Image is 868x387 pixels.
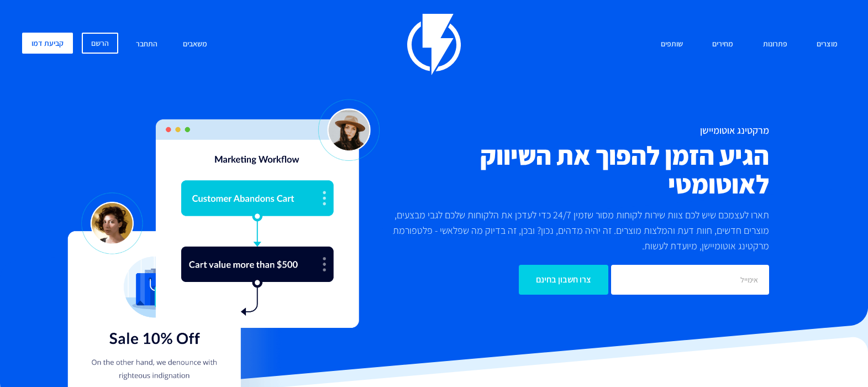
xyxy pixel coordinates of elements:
[808,33,846,56] a: מוצרים
[704,33,741,56] a: מחירים
[82,33,118,54] a: הרשם
[128,33,166,56] a: התחבר
[22,33,73,54] a: קביעת דמו
[373,207,769,254] p: תארו לעצמכם שיש לכם צוות שירות לקוחות מסור שזמין 24/7 כדי לעדכן את הלקוחות שלכם לגבי מבצעים, מוצר...
[653,33,691,56] a: שותפים
[373,125,769,136] h1: מרקטינג אוטומיישן
[755,33,796,56] a: פתרונות
[519,265,608,295] input: צרו חשבון בחינם
[373,142,769,199] h2: הגיע הזמן להפוך את השיווק לאוטומטי
[611,265,769,295] input: אימייל
[175,33,215,56] a: משאבים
